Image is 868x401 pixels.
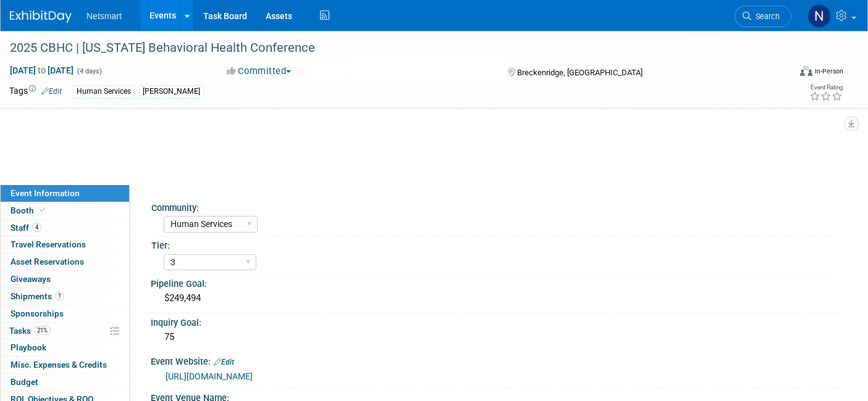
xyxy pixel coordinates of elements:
span: Breckenridge, [GEOGRAPHIC_DATA] [517,68,643,77]
a: Sponsorships [1,305,129,322]
a: Search [735,6,791,27]
a: Edit [214,358,234,366]
span: 4 [32,223,41,232]
td: Tags [9,85,62,99]
span: 21% [34,326,51,335]
span: Asset Reservations [11,257,84,267]
div: Pipeline Goal: [151,275,843,290]
span: Sponsorships [11,308,64,318]
span: Playbook [11,342,46,352]
div: Tier: [151,236,838,252]
span: to [36,65,48,75]
span: Event Information [11,188,80,198]
div: Human Services [73,85,135,98]
span: Tasks [9,326,51,336]
div: [PERSON_NAME] [139,85,204,98]
img: Format-Inperson.png [800,66,812,76]
span: Staff [11,223,41,233]
a: Asset Reservations [1,254,129,270]
a: Shipments1 [1,288,129,305]
a: [URL][DOMAIN_NAME] [166,371,253,381]
img: ExhibitDay [10,10,72,23]
span: [DATE] [DATE] [9,65,74,76]
a: Staff4 [1,220,129,236]
a: Booth [1,202,129,219]
a: Travel Reservations [1,236,129,253]
a: Tasks21% [1,323,129,339]
span: Netsmart [86,11,122,21]
div: 2025 CBHC | [US_STATE] Behavioral Health Conference [6,37,772,59]
span: 1 [55,291,64,300]
span: Travel Reservations [11,239,86,249]
a: Giveaways [1,271,129,287]
button: Committed [222,65,296,78]
a: Event Information [1,185,129,202]
div: Event Website: [151,352,843,368]
a: Edit [41,87,62,96]
span: Misc. Expenses & Credits [11,360,107,370]
div: $249,494 [160,289,834,308]
div: Event Format [720,64,843,83]
i: Booth reservation complete [40,207,46,213]
div: In-Person [814,67,843,76]
div: 75 [160,328,834,347]
div: Inquiry Goal: [151,313,843,329]
span: Search [751,12,780,21]
span: Budget [11,377,38,387]
img: Nina Finn [807,4,831,28]
a: Playbook [1,339,129,356]
div: Event Rating [809,85,843,91]
a: Budget [1,374,129,391]
a: Misc. Expenses & Credits [1,357,129,373]
span: Shipments [11,291,64,301]
span: (4 days) [76,67,102,75]
span: Giveaways [11,274,51,284]
span: Booth [11,205,48,215]
div: Community: [151,199,838,214]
